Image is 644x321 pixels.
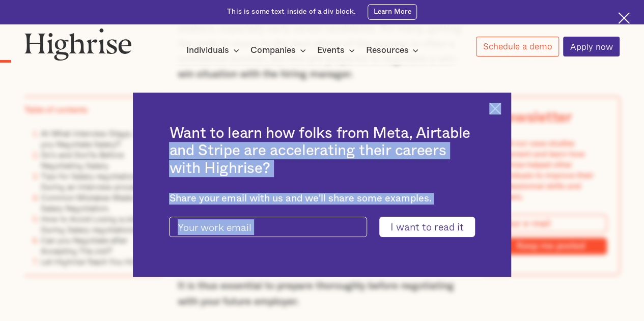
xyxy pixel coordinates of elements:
div: Resources [366,44,422,56]
div: Companies [250,44,296,56]
div: This is some text inside of a div block. [227,7,356,17]
div: Events [317,44,345,56]
a: Learn More [368,4,417,20]
div: Resources [366,44,408,56]
img: Cross icon [489,103,501,114]
img: Cross icon [618,12,630,24]
img: Highrise logo [24,28,132,61]
input: Your work email [169,217,367,237]
div: Companies [250,44,309,56]
div: Individuals [186,44,229,56]
a: Apply now [563,37,620,56]
a: Schedule a demo [476,37,559,56]
div: Share your email with us and we'll share some examples. [169,193,474,205]
input: I want to read it [379,217,474,237]
div: Events [317,44,358,56]
form: current-ascender-blog-article-modal-form [169,217,474,237]
h2: Want to learn how folks from Meta, Airtable and Stripe are accelerating their careers with Highrise? [169,125,474,177]
div: Individuals [186,44,242,56]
